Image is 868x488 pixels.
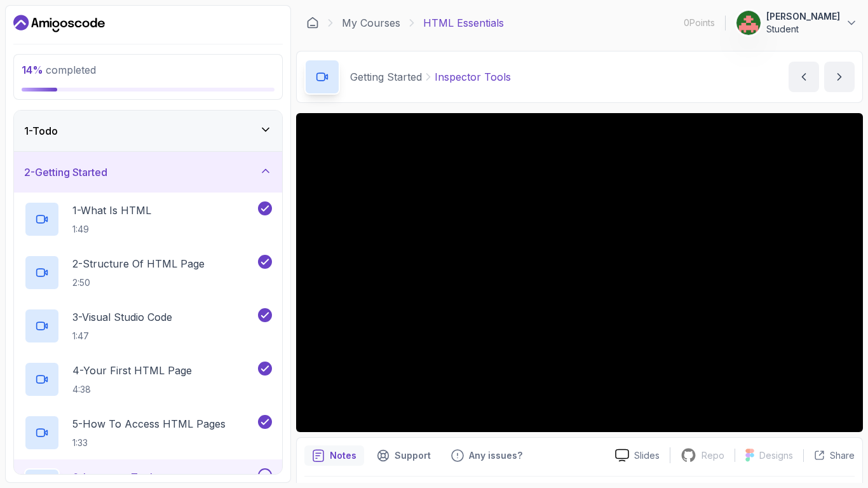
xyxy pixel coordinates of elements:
[24,308,272,344] button: 3-Visual Studio Code1:47
[13,13,105,34] a: Dashboard
[72,470,158,485] p: 6 - Inspector Tools
[634,449,660,462] p: Slides
[759,449,793,462] p: Designs
[824,62,855,92] button: next content
[789,62,819,92] button: previous content
[306,17,319,29] a: Dashboard
[22,64,43,76] span: 14 %
[72,437,226,449] p: 1:33
[435,69,511,85] p: Inspector Tools
[72,203,151,218] p: 1 - What Is HTML
[72,363,192,378] p: 4 - Your First HTML Page
[423,15,504,30] p: HTML Essentials
[24,255,272,290] button: 2-Structure Of HTML Page2:50
[24,415,272,451] button: 5-How To Access HTML Pages1:33
[72,223,151,236] p: 1:49
[24,362,272,397] button: 4-Your First HTML Page4:38
[72,276,205,289] p: 2:50
[469,449,522,462] p: Any issues?
[22,64,96,76] span: completed
[736,11,761,35] img: user profile image
[24,123,58,139] h3: 1 - Todo
[444,445,530,466] button: Feedback button
[684,17,715,29] p: 0 Points
[830,449,855,462] p: Share
[330,449,356,462] p: Notes
[395,449,431,462] p: Support
[736,10,858,36] button: user profile image[PERSON_NAME]Student
[296,113,863,432] iframe: 7 - Inspector Tools
[24,201,272,237] button: 1-What Is HTML1:49
[72,309,172,325] p: 3 - Visual Studio Code
[304,445,364,466] button: notes button
[14,111,282,151] button: 1-Todo
[72,416,226,431] p: 5 - How To Access HTML Pages
[766,23,840,36] p: Student
[803,449,855,462] button: Share
[14,152,282,193] button: 2-Getting Started
[369,445,438,466] button: Support button
[72,330,172,342] p: 1:47
[72,256,205,271] p: 2 - Structure Of HTML Page
[350,69,422,85] p: Getting Started
[766,10,840,23] p: [PERSON_NAME]
[24,165,107,180] h3: 2 - Getting Started
[605,449,670,462] a: Slides
[72,383,192,396] p: 4:38
[702,449,724,462] p: Repo
[342,15,400,30] a: My Courses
